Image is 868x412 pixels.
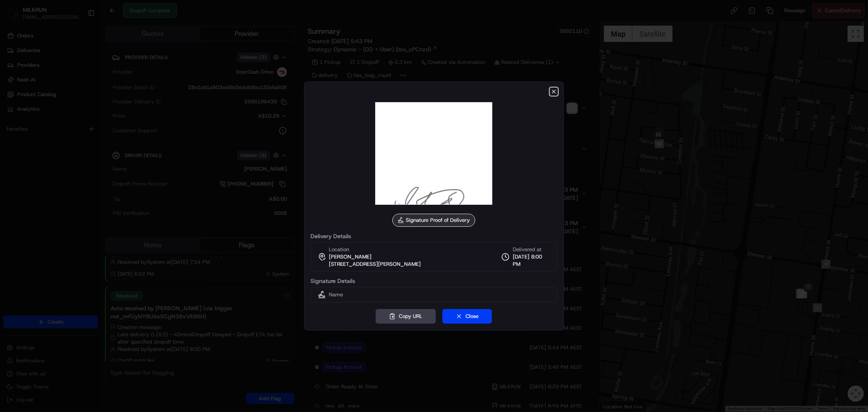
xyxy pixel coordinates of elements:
[329,261,421,268] span: [STREET_ADDRESS][PERSON_NAME]
[376,309,436,324] button: Copy URL
[442,309,492,324] button: Close
[329,246,350,253] span: Location
[375,95,492,212] img: signature_proof_of_delivery image
[311,233,558,239] label: Delivery Details
[329,291,343,298] span: Name
[513,246,550,253] span: Delivered at
[329,253,372,261] span: [PERSON_NAME]
[311,278,558,284] label: Signature Details
[513,253,550,268] span: [DATE] 8:00 PM
[392,214,475,227] div: Signature Proof of Delivery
